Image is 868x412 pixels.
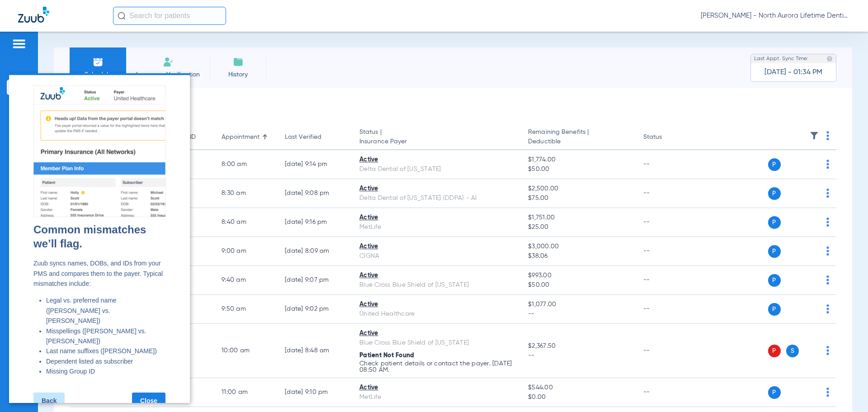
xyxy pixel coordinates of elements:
[359,280,514,290] div: Blue Cross Blue Shield of [US_STATE]
[528,155,628,165] span: $1,774.00
[359,194,514,203] div: Delta Dental of [US_STATE] (DDPA) - AI
[214,150,278,179] td: 8:00 AM
[528,213,628,223] span: $1,751.00
[222,133,259,142] div: Appointment
[754,54,808,63] span: Last Appt. Sync Time:
[359,213,514,223] div: Active
[24,319,56,336] a: Back
[278,179,352,208] td: [DATE] 9:08 PM
[768,274,781,287] span: P
[113,7,226,25] input: Search for patients
[636,208,697,237] td: --
[359,309,514,319] div: United Healthcare
[352,125,521,150] th: Status |
[37,293,156,303] li: Missing Group ID
[359,155,514,165] div: Active
[528,393,628,402] span: $0.00
[359,165,514,174] div: Delta Dental of [US_STATE]
[521,125,636,150] th: Remaining Benefits |
[278,378,352,407] td: [DATE] 9:10 PM
[214,324,278,378] td: 10:00 AM
[768,303,781,316] span: P
[217,70,259,79] span: History
[528,137,628,147] span: Deductible
[528,165,628,174] span: $50.00
[285,133,345,142] div: Last Verified
[359,383,514,393] div: Active
[764,68,822,77] span: [DATE] - 01:34 PM
[528,309,628,319] span: --
[118,12,126,20] img: Search Icon
[37,273,156,283] li: Last name suffixes ([PERSON_NAME])
[528,280,628,290] span: $50.00
[133,70,203,79] span: Insurance Verification
[528,383,628,393] span: $544.00
[359,338,514,348] div: Blue Cross Blue Shield of [US_STATE]
[636,125,697,150] th: Status
[359,137,514,147] span: Insurance Payer
[359,271,514,280] div: Active
[810,131,819,140] img: filter.svg
[359,184,514,194] div: Active
[636,378,697,407] td: --
[826,304,829,313] img: group-dot-blue.svg
[636,150,697,179] td: --
[826,56,833,62] img: last sync help info
[163,57,174,67] img: Manual Insurance Verification
[826,218,829,227] img: group-dot-blue.svg
[359,352,414,359] span: Patient Not Found
[528,341,628,351] span: $2,367.50
[222,133,270,142] div: Appointment
[278,266,352,295] td: [DATE] 9:07 PM
[12,38,26,49] img: hamburger-icon
[233,57,244,67] img: History
[826,275,829,284] img: group-dot-blue.svg
[214,237,278,266] td: 9:00 AM
[528,184,628,194] span: $2,500.00
[528,223,628,232] span: $25.00
[528,194,628,203] span: $75.00
[768,386,781,399] span: P
[359,393,514,402] div: MetLife
[76,70,119,79] span: Schedule
[214,208,278,237] td: 8:40 AM
[359,223,514,232] div: MetLife
[359,242,514,251] div: Active
[528,300,628,309] span: $1,077.00
[18,7,49,23] img: Zuub Logo
[826,388,829,397] img: group-dot-blue.svg
[359,300,514,309] div: Active
[528,351,628,360] span: --
[37,283,156,293] li: Dependent listed as subscriber
[826,160,829,169] img: group-dot-blue.svg
[93,57,104,67] img: Schedule
[786,345,799,357] span: S
[701,11,850,20] span: [PERSON_NAME] - North Aurora Lifetime Dentistry
[768,187,781,200] span: P
[37,222,156,252] li: Legal vs. preferred name ([PERSON_NAME] vs. [PERSON_NAME])
[768,345,781,357] span: P
[278,237,352,266] td: [DATE] 8:09 AM
[359,329,514,338] div: Active
[528,242,628,251] span: $3,000.00
[214,295,278,324] td: 9:50 AM
[636,266,697,295] td: --
[278,150,352,179] td: [DATE] 9:14 PM
[528,271,628,280] span: $993.00
[278,295,352,324] td: [DATE] 9:02 PM
[528,251,628,261] span: $38.06
[285,133,321,142] div: Last Verified
[359,360,514,373] p: Check patient details or contact the payer. [DATE] 08:50 AM.
[826,189,829,198] img: group-dot-blue.svg
[768,158,781,171] span: P
[636,237,697,266] td: --
[826,246,829,256] img: group-dot-blue.svg
[768,245,781,258] span: P
[826,346,829,355] img: group-dot-blue.svg
[278,208,352,237] td: [DATE] 9:16 PM
[24,149,156,177] h2: Common mismatches we’ll flag.
[214,378,278,407] td: 11:00 AM
[214,266,278,295] td: 9:40 AM
[636,295,697,324] td: --
[768,216,781,229] span: P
